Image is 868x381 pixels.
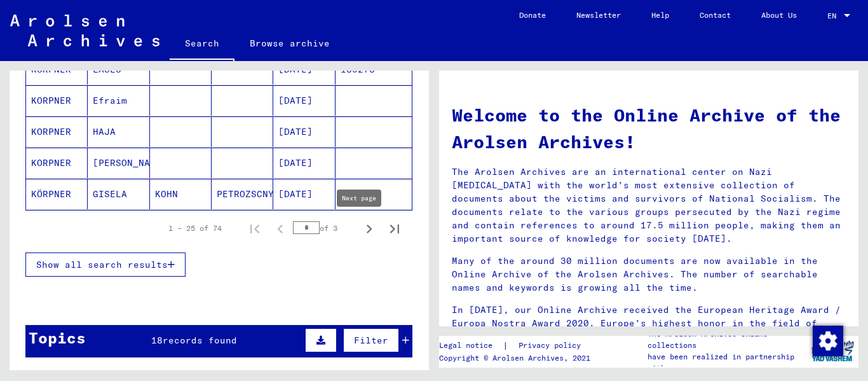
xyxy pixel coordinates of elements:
a: Browse archive [234,28,345,59]
div: Topics [29,326,86,349]
span: 18 [151,335,163,346]
span: EN [827,11,841,20]
button: Filter [343,328,399,352]
mat-cell: [DATE] [273,179,335,209]
mat-cell: PETROZSCNY [212,179,273,209]
mat-cell: KORPNER [26,116,88,147]
mat-cell: KORPNER [26,85,88,116]
p: The Arolsen Archives online collections [648,328,806,351]
button: First page [242,216,268,241]
img: Arolsen_neg.svg [10,15,159,46]
div: of 3 [293,222,356,234]
p: Copyright © Arolsen Archives, 2021 [439,352,596,364]
p: In [DATE], our Online Archive received the European Heritage Award / Europa Nostra Award 2020, Eu... [452,303,846,343]
p: have been realized in partnership with [648,351,806,374]
div: | [439,339,596,352]
mat-cell: KOHN [150,179,212,209]
mat-cell: Efraim [88,85,149,116]
button: Previous page [268,216,293,241]
h1: Welcome to the Online Archive of the Arolsen Archives! [452,102,846,155]
img: yv_logo.png [809,335,857,367]
a: Search [170,28,234,61]
div: Change consent [812,325,843,356]
button: Next page [356,216,382,241]
mat-cell: HAJA [88,116,149,147]
mat-cell: GISELA [88,179,149,209]
img: Change consent [813,326,843,356]
a: Privacy policy [508,339,596,352]
button: Last page [382,216,407,241]
span: Filter [354,335,388,346]
mat-cell: KORPNER [26,148,88,178]
button: Show all search results [25,253,186,277]
p: Many of the around 30 million documents are now available in the Online Archive of the Arolsen Ar... [452,254,846,294]
mat-cell: [DATE] [273,116,335,147]
span: records found [163,335,237,346]
div: 1 – 25 of 74 [168,223,222,234]
span: Show all search results [36,259,168,270]
a: Legal notice [439,339,503,352]
mat-cell: [DATE] [273,85,335,116]
p: The Arolsen Archives are an international center on Nazi [MEDICAL_DATA] with the world’s most ext... [452,165,846,246]
mat-cell: KÖRPNER [26,179,88,209]
mat-cell: [DATE] [273,148,335,178]
mat-cell: [PERSON_NAME] [88,148,149,178]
